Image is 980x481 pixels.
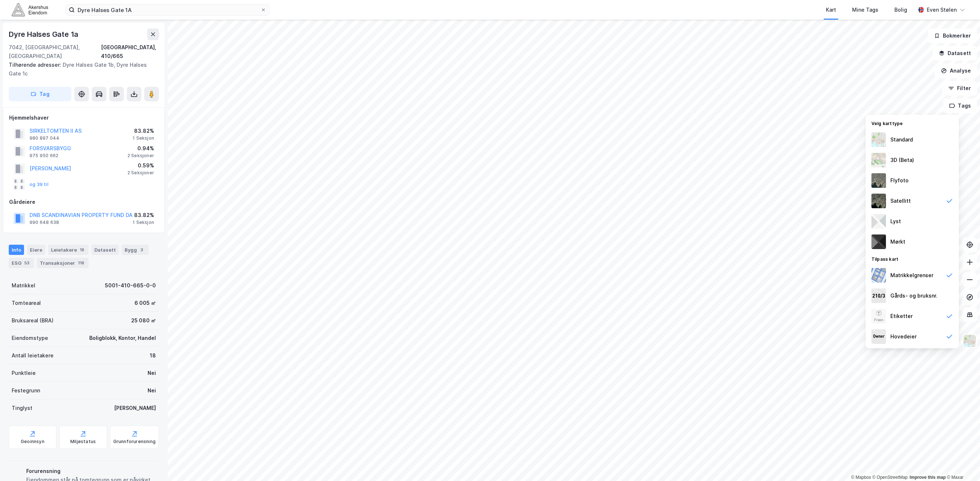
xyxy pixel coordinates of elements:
[128,161,154,170] div: 0.59%
[9,245,24,255] div: Info
[927,5,957,14] div: Even Stølen
[133,211,154,220] div: 83.82%
[12,3,48,16] img: akershus-eiendom-logo.9091f326c980b4bce74ccdd9f866810c.svg
[871,234,886,249] img: nCdM7BzjoCAAAAAElFTkSuQmCC
[128,170,154,176] div: 2 Seksjoner
[21,439,44,445] div: Geoinnsyn
[12,334,48,342] div: Eiendomstype
[12,386,40,395] div: Festegrunn
[12,316,54,325] div: Bruksareal (BRA)
[89,334,156,342] div: Boligblokk, Kontor, Handel
[871,309,886,323] img: Z
[963,334,977,348] img: Z
[12,369,36,377] div: Punktleie
[851,475,871,480] a: Mapbox
[890,135,913,144] div: Standard
[852,5,878,14] div: Mine Tags
[871,194,886,208] img: 9k=
[871,214,886,229] img: luj3wr1y2y3+OchiMxRmMxRlscgabnMEmZ7DJGWxyBpucwSZnsMkZbHIGm5zBJmewyRlscgabnMEmZ7DJGWxyBpucwSZnsMkZ...
[890,271,933,280] div: Matrikkelgrenser
[890,332,917,341] div: Hovedeier
[944,446,980,481] iframe: Chat Widget
[48,245,89,255] div: Leietakere
[942,81,977,96] button: Filter
[113,439,156,445] div: Grunnforurensning
[9,87,71,101] button: Tag
[78,246,86,253] div: 18
[23,259,31,267] div: 53
[866,116,959,129] div: Velg karttype
[27,245,45,255] div: Eiere
[138,246,146,253] div: 3
[871,288,886,303] img: cadastreKeys.547ab17ec502f5a4ef2b.jpeg
[77,259,86,267] div: 118
[133,127,154,135] div: 83.82%
[12,299,41,307] div: Tomteareal
[890,176,909,185] div: Flyfoto
[131,316,156,325] div: 25 080 ㎡
[890,156,914,164] div: 3D (Beta)
[890,291,937,300] div: Gårds- og bruksnr.
[944,446,980,481] div: Kontrollprogram for chat
[12,281,35,290] div: Matrikkel
[101,43,159,61] div: [GEOGRAPHIC_DATA], 410/665
[128,144,154,153] div: 0.94%
[75,4,260,15] input: Søk på adresse, matrikkel, gårdeiere, leietakere eller personer
[890,197,911,205] div: Satellitt
[105,281,156,290] div: 5001-410-665-0-0
[133,135,154,141] div: 1 Seksjon
[894,5,907,14] div: Bolig
[150,351,156,360] div: 18
[30,220,59,225] div: 990 648 638
[12,351,54,360] div: Antall leietakere
[871,268,886,283] img: cadastreBorders.cfe08de4b5ddd52a10de.jpeg
[943,98,977,113] button: Tags
[866,252,959,265] div: Tilpass kart
[9,62,63,68] span: Tilhørende adresser:
[133,220,154,225] div: 1 Seksjon
[91,245,119,255] div: Datasett
[122,245,149,255] div: Bygg
[9,198,158,206] div: Gårdeiere
[148,369,156,377] div: Nei
[890,237,905,246] div: Mørkt
[9,258,34,268] div: ESG
[70,439,96,445] div: Miljøstatus
[37,258,89,268] div: Transaksjoner
[9,113,158,122] div: Hjemmelshaver
[30,153,58,159] div: 975 950 662
[890,312,913,321] div: Etiketter
[148,386,156,395] div: Nei
[871,173,886,188] img: Z
[871,132,886,147] img: Z
[871,329,886,344] img: majorOwner.b5e170eddb5c04bfeeff.jpeg
[114,404,156,412] div: [PERSON_NAME]
[910,475,946,480] a: Improve this map
[933,46,977,61] button: Datasett
[9,28,80,40] div: Dyre Halses Gate 1a
[134,299,156,307] div: 6 005 ㎡
[873,475,908,480] a: OpenStreetMap
[26,467,156,476] div: Forurensning
[128,153,154,159] div: 2 Seksjoner
[12,404,32,412] div: Tinglyst
[928,28,977,43] button: Bokmerker
[9,61,153,78] div: Dyre Halses Gate 1b, Dyre Halses Gate 1c
[935,63,977,78] button: Analyse
[30,135,59,141] div: 980 897 044
[890,217,901,226] div: Lyst
[871,153,886,167] img: Z
[9,43,101,61] div: 7042, [GEOGRAPHIC_DATA], [GEOGRAPHIC_DATA]
[826,5,836,14] div: Kart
